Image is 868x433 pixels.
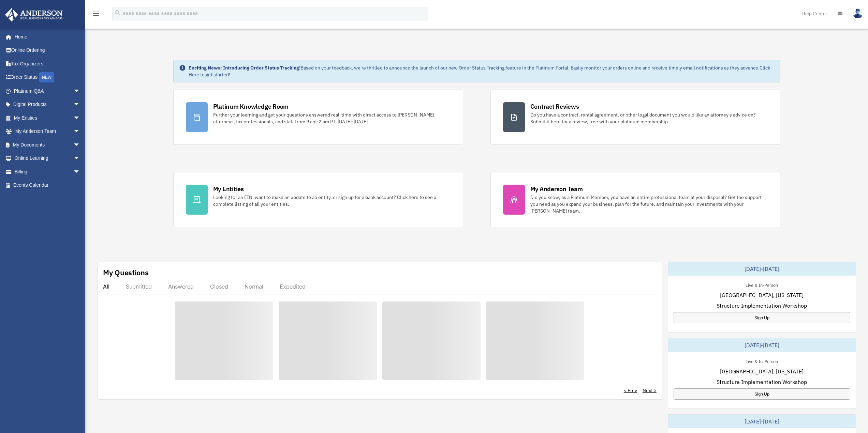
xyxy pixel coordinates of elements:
a: < Prev [624,387,637,394]
span: arrow_drop_down [73,152,87,166]
a: Sign Up [674,312,850,323]
a: Next > [643,387,657,394]
a: My Entities Looking for an EIN, want to make an update to an entity, or sign up for a bank accoun... [173,172,463,227]
strong: Exciting News: Introducing Order Status Tracking! [189,65,300,71]
a: Sign Up [674,388,850,400]
div: Looking for an EIN, want to make an update to an entity, or sign up for a bank account? Click her... [213,194,451,207]
div: Submitted [126,283,152,290]
div: Normal [245,283,263,290]
a: Online Ordering [5,44,90,57]
div: Live & In-Person [740,357,783,365]
span: Structure Implementation Workshop [717,378,807,386]
a: My Documentsarrow_drop_down [5,138,90,152]
i: menu [92,10,100,18]
a: My Entitiesarrow_drop_down [5,111,90,125]
a: Platinum Knowledge Room Further your learning and get your questions answered real-time with dire... [173,90,463,145]
a: Home [5,30,87,44]
div: My Anderson Team [530,185,583,193]
div: All [103,283,109,290]
div: My Questions [103,267,149,278]
div: Contract Reviews [530,102,579,111]
span: arrow_drop_down [73,125,87,139]
a: Platinum Q&Aarrow_drop_down [5,84,90,98]
span: arrow_drop_down [73,98,87,112]
div: Live & In-Person [740,281,783,288]
div: My Entities [213,185,244,193]
i: search [114,9,121,17]
img: User Pic [853,9,863,18]
div: Expedited [280,283,306,290]
a: Contract Reviews Do you have a contract, rental agreement, or other legal document you would like... [490,90,780,145]
a: My Anderson Team Did you know, as a Platinum Member, you have an entire professional team at your... [490,172,780,227]
img: Anderson Advisors Platinum Portal [3,8,65,21]
a: My Anderson Teamarrow_drop_down [5,125,90,138]
div: [DATE]-[DATE] [668,338,856,352]
a: Order StatusNEW [5,71,90,84]
a: menu [92,12,100,18]
div: Based on your feedback, we're thrilled to announce the launch of our new Order Status Tracking fe... [189,64,775,78]
div: Did you know, as a Platinum Member, you have an entire professional team at your disposal? Get th... [530,194,768,214]
a: Tax Organizers [5,57,90,71]
span: arrow_drop_down [73,138,87,152]
div: Answered [168,283,194,290]
a: Digital Productsarrow_drop_down [5,98,90,111]
span: arrow_drop_down [73,111,87,125]
div: [DATE]-[DATE] [668,415,856,428]
div: Closed [210,283,228,290]
span: Structure Implementation Workshop [717,301,807,310]
span: arrow_drop_down [73,84,87,98]
a: Events Calendar [5,179,90,192]
a: Click Here to get started! [189,65,770,78]
a: Billingarrow_drop_down [5,165,90,179]
span: [GEOGRAPHIC_DATA], [US_STATE] [720,367,804,375]
a: Online Learningarrow_drop_down [5,152,90,165]
div: Platinum Knowledge Room [213,102,289,111]
span: [GEOGRAPHIC_DATA], [US_STATE] [720,291,804,299]
div: Further your learning and get your questions answered real-time with direct access to [PERSON_NAM... [213,111,451,125]
span: arrow_drop_down [73,165,87,179]
div: [DATE]-[DATE] [668,262,856,276]
div: NEW [39,72,54,82]
div: Do you have a contract, rental agreement, or other legal document you would like an attorney's ad... [530,111,768,125]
